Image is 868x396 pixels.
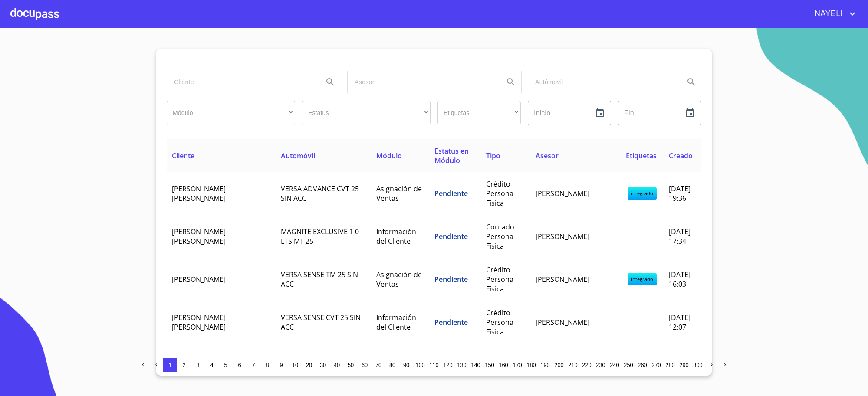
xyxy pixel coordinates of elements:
span: Contado Persona Física [486,222,514,251]
button: 150 [483,358,496,372]
span: 130 [457,362,466,368]
span: MAGNITE EXCLUSIVE 1 0 LTS MT 25 [281,227,359,246]
span: 240 [610,362,619,368]
button: Search [681,72,702,92]
span: 60 [362,362,368,368]
button: 70 [372,358,385,372]
span: NAYELI [808,7,847,21]
span: VERSA ADVANCE CVT 25 SIN ACC [281,184,359,203]
button: 300 [691,358,705,372]
button: Search [320,72,341,92]
button: Search [500,72,521,92]
button: 230 [594,358,608,372]
span: Asignación de Ventas [376,270,422,289]
span: [PERSON_NAME] [PERSON_NAME] [172,313,226,332]
span: Pendiente [434,275,468,284]
span: [PERSON_NAME] [PERSON_NAME] [172,227,226,246]
span: Automóvil [281,151,315,160]
button: 220 [580,358,594,372]
button: 280 [663,358,677,372]
button: 20 [302,358,316,372]
span: VERSA SENSE TM 25 SIN ACC [281,270,358,289]
button: 130 [455,358,469,372]
span: 230 [596,362,605,368]
button: 100 [413,358,427,372]
button: 60 [358,358,372,372]
button: 250 [621,358,635,372]
button: 140 [469,358,483,372]
span: Estatus en Módulo [434,146,469,165]
span: Cliente [172,151,194,160]
span: Etiquetas [626,151,657,160]
button: 270 [649,358,663,372]
span: [PERSON_NAME] [536,275,589,284]
button: 40 [330,358,344,372]
span: [PERSON_NAME] [172,275,226,284]
span: Asesor [536,151,559,160]
button: 8 [260,358,274,372]
span: 2 [182,362,185,368]
button: 90 [399,358,413,372]
button: 30 [316,358,330,372]
span: 120 [443,362,452,368]
button: 7 [247,358,260,372]
span: 180 [526,362,536,368]
input: search [528,70,677,94]
button: 290 [677,358,691,372]
span: Crédito Persona Física [486,265,513,294]
button: 240 [608,358,621,372]
span: [DATE] 16:03 [669,270,690,289]
button: 120 [441,358,455,372]
span: 110 [429,362,438,368]
button: 2 [177,358,191,372]
span: Crédito Persona Física [486,308,513,337]
span: 90 [403,362,409,368]
span: 200 [554,362,563,368]
span: Módulo [376,151,402,160]
span: integrado [628,187,657,200]
span: 6 [238,362,241,368]
span: 80 [389,362,395,368]
span: 140 [471,362,480,368]
input: search [348,70,497,94]
span: Pendiente [434,189,468,198]
span: 270 [651,362,661,368]
span: 160 [499,362,508,368]
span: Información del Cliente [376,313,416,332]
span: 30 [320,362,326,368]
span: 7 [252,362,255,368]
span: 50 [348,362,354,368]
span: 280 [665,362,674,368]
button: 190 [538,358,552,372]
span: Crédito Persona Física [486,179,513,208]
button: 80 [385,358,399,372]
span: 5 [224,362,227,368]
span: Asignación de Ventas [376,184,422,203]
div: ​ [167,101,295,124]
span: 70 [375,362,381,368]
span: VERSA SENSE CVT 25 SIN ACC [281,313,361,332]
span: [PERSON_NAME] [536,189,589,198]
span: Pendiente [434,232,468,241]
span: 210 [568,362,577,368]
button: 160 [496,358,510,372]
input: search [167,70,316,94]
button: 180 [524,358,538,372]
span: Tipo [486,151,500,160]
button: 260 [635,358,649,372]
span: 220 [582,362,591,368]
button: 4 [205,358,219,372]
span: 20 [306,362,312,368]
button: 9 [274,358,288,372]
button: 50 [344,358,358,372]
button: 6 [233,358,247,372]
span: 9 [279,362,283,368]
span: 1 [168,362,171,368]
span: [PERSON_NAME] [536,232,589,241]
span: 250 [624,362,633,368]
button: 3 [191,358,205,372]
span: Contado Persona Física [486,351,514,380]
button: 200 [552,358,566,372]
div: ​ [302,101,431,124]
span: [PERSON_NAME] [PERSON_NAME] [172,184,226,203]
